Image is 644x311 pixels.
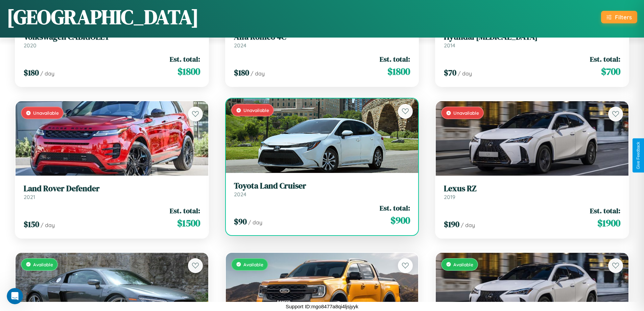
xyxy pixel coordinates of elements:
[33,110,59,116] span: Unavailable
[590,54,620,64] span: Est. total:
[251,70,265,77] span: / day
[248,219,262,226] span: / day
[390,214,410,227] span: $ 900
[177,65,200,78] span: $ 1800
[7,288,23,304] iframe: Intercom live chat
[40,70,54,77] span: / day
[177,216,200,230] span: $ 1500
[444,32,620,49] a: Hyundai [MEDICAL_DATA]2014
[234,191,246,198] span: 2024
[444,194,455,200] span: 2019
[458,70,472,77] span: / day
[601,65,620,78] span: $ 700
[24,42,37,49] span: 2020
[597,216,620,230] span: $ 1900
[590,206,620,216] span: Est. total:
[286,302,358,311] p: Support ID: mgo8477a8qi4ljsjyyk
[234,67,249,78] span: $ 180
[453,262,473,267] span: Available
[601,11,637,23] button: Filters
[444,219,459,230] span: $ 190
[234,42,246,49] span: 2024
[24,67,39,78] span: $ 180
[380,203,410,213] span: Est. total:
[24,184,200,194] h3: Land Rover Defender
[461,222,475,228] span: / day
[380,54,410,64] span: Est. total:
[636,142,641,169] div: Give Feedback
[24,194,35,200] span: 2021
[387,65,410,78] span: $ 1800
[24,32,200,49] a: Volkswagen CABRIOLET2020
[41,222,55,228] span: / day
[615,14,632,21] div: Filters
[243,107,269,113] span: Unavailable
[7,3,199,31] h1: [GEOGRAPHIC_DATA]
[243,262,263,267] span: Available
[453,110,479,116] span: Unavailable
[444,32,620,42] h3: Hyundai [MEDICAL_DATA]
[234,181,410,198] a: Toyota Land Cruiser2024
[170,54,200,64] span: Est. total:
[234,181,410,191] h3: Toyota Land Cruiser
[234,216,247,227] span: $ 90
[444,184,620,200] a: Lexus RZ2019
[444,184,620,194] h3: Lexus RZ
[24,219,39,230] span: $ 150
[170,206,200,216] span: Est. total:
[234,32,410,49] a: Alfa Romeo 4C2024
[444,67,456,78] span: $ 70
[444,42,455,49] span: 2014
[33,262,53,267] span: Available
[24,184,200,200] a: Land Rover Defender2021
